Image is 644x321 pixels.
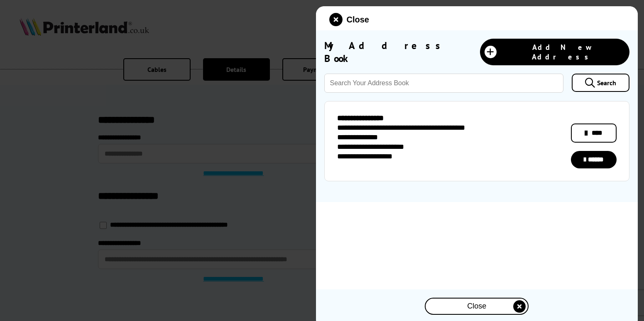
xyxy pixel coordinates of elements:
span: My Address Book [324,39,480,65]
a: Search [572,74,629,92]
span: Close [467,302,486,311]
span: Add New Address [501,42,625,62]
span: Search [597,79,616,87]
span: Close [347,15,369,25]
button: close modal [425,298,529,315]
button: close modal [329,13,369,26]
input: Search Your Address Book [324,74,564,93]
